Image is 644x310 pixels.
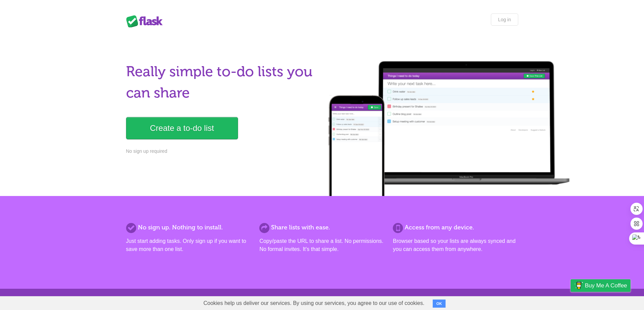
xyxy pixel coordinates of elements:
p: No sign up required [126,148,318,155]
h2: Access from any device. [393,223,518,232]
p: Browser based so your lists are always synced and you can access them from anywhere. [393,237,518,253]
button: OK [433,300,446,308]
h2: No sign up. Nothing to install. [126,223,251,232]
a: Log in [491,13,518,26]
span: Cookies help us deliver our services. By using our services, you agree to our use of cookies. [197,297,431,310]
h2: Share lists with ease. [259,223,384,232]
a: Create a to-do list [126,117,238,139]
p: Just start adding tasks. Only sign up if you want to save more than one list. [126,237,251,253]
div: Flask Lists [126,15,167,27]
h1: Really simple to-do lists you can share [126,61,318,104]
span: Buy me a coffee [585,280,627,291]
p: Copy/paste the URL to share a list. No permissions. No formal invites. It's that simple. [259,237,384,253]
a: Buy me a coffee [571,279,630,292]
img: Buy me a coffee [574,280,583,291]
